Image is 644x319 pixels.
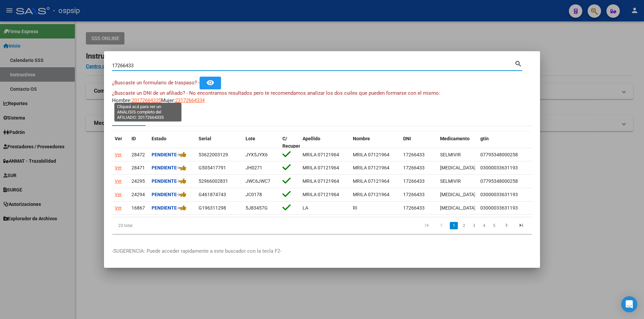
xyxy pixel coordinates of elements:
div: Hombre: Mujer: [112,89,532,104]
span: 24295 [131,178,145,184]
span: 28472 [131,152,145,157]
span: ¿Buscaste un DNI de un afiliado? - No encontramos resultados pero te recomendamos analizar los do... [112,90,440,96]
span: 17266433 [403,205,425,211]
span: [MEDICAL_DATA] [440,205,476,211]
datatable-header-cell: Lote [243,132,280,161]
span: 23172664334 [175,97,205,103]
span: MRILA 07121964 [353,152,389,157]
span: 17266433 [403,192,425,197]
span: 03000033631193 [480,165,518,170]
span: [MEDICAL_DATA] [440,192,476,197]
datatable-header-cell: Ver [112,132,129,161]
span: Nombre [353,136,370,141]
span: MRILA 07121964 [353,178,389,184]
span: 20172664335 [131,97,161,103]
div: Open Intercom Messenger [621,296,637,312]
div: Ver [115,191,122,198]
span: Lote [246,136,255,141]
span: Serial [199,136,211,141]
strong: Pendiente [152,205,177,211]
span: MRILA 07121964 [303,152,339,157]
a: 5 [490,222,498,229]
span: Estado [152,136,166,141]
span: Apellido [303,136,320,141]
span: 17266433 [403,165,425,170]
datatable-header-cell: ID [129,132,149,161]
strong: Pendiente [152,165,177,170]
div: Ver [115,204,122,212]
mat-icon: remove_red_eye [206,79,214,87]
strong: Pendiente [152,152,177,157]
mat-icon: search [515,59,522,67]
a: go to first page [420,222,433,229]
span: MRILA 07121964 [303,192,339,197]
span: SELMIVIR [440,152,461,157]
li: page 3 [469,220,479,231]
span: DNI [403,136,411,141]
span: JYX5JYX6 [246,152,268,157]
span: MRILA 07121964 [353,165,389,170]
span: -> [177,178,186,184]
span: ¿Buscaste un formulario de traspaso? - [112,80,200,86]
a: 2 [460,222,468,229]
span: JWC6JWC7 [246,178,270,184]
datatable-header-cell: Nombre [350,132,400,161]
span: [MEDICAL_DATA] [440,165,476,170]
datatable-header-cell: DNI [400,132,437,161]
span: -> [177,192,186,197]
span: 5J83457G [246,205,268,211]
span: 03000033631193 [480,192,518,197]
a: go to next page [500,222,513,229]
a: go to last page [515,222,528,229]
span: 17266433 [403,152,425,157]
datatable-header-cell: Estado [149,132,196,161]
span: Ver [115,136,122,141]
a: 3 [470,222,478,229]
span: -> [177,165,186,170]
span: Medicamento [440,136,470,141]
span: LA [303,205,308,211]
span: G196311298 [199,205,226,211]
li: page 1 [449,220,459,231]
li: page 4 [479,220,489,231]
div: 23 total [112,217,195,234]
span: MRILA 07121964 [303,178,339,184]
li: page 2 [459,220,469,231]
datatable-header-cell: Apellido [300,132,350,161]
span: MRILA 07121964 [353,192,389,197]
strong: Pendiente [152,192,177,197]
span: 28471 [131,165,145,170]
span: SELMIVIR [440,178,461,184]
a: go to previous page [435,222,448,229]
span: C/ Recupero [282,136,303,149]
span: 52966002831 [199,178,228,184]
a: 4 [480,222,488,229]
div: Ver [115,151,122,159]
span: 53622003129 [199,152,228,157]
span: 07795348000258 [480,178,518,184]
span: ID [131,136,136,141]
li: page 5 [489,220,499,231]
span: 17266433 [403,178,425,184]
div: ANMAT [120,114,138,122]
div: Ver [115,164,122,172]
span: RI [353,205,357,211]
span: 16867 [131,205,145,211]
span: G505417791 [199,165,226,170]
datatable-header-cell: C/ Recupero [280,132,300,161]
span: -> [177,152,186,157]
datatable-header-cell: Serial [196,132,243,161]
a: 1 [450,222,458,229]
span: JH0271 [246,165,262,170]
p: -SUGERENCIA: Puede acceder rapidamente a este buscador con la tecla F2- [112,247,532,255]
span: 24294 [131,192,145,197]
span: 03000033631193 [480,205,518,211]
div: Ver [115,177,122,185]
span: -> [177,205,186,211]
datatable-header-cell: gtin [478,132,538,161]
span: 07795348000258 [480,152,518,157]
strong: Pendiente [152,178,177,184]
span: gtin [480,136,489,141]
span: JC0178 [246,192,262,197]
span: MRILA 07121964 [303,165,339,170]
